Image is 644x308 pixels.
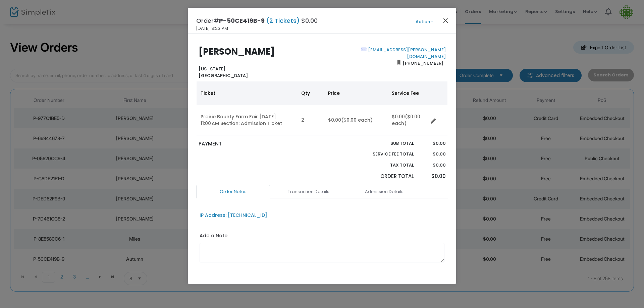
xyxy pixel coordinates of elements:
[357,162,414,169] p: Tax Total
[420,162,445,169] p: $0.00
[367,47,446,60] a: [EMAIL_ADDRESS][PERSON_NAME][DOMAIN_NAME]
[200,232,227,241] label: Add a Note
[272,185,345,199] a: Transaction Details
[357,151,414,158] p: Service Fee Total
[420,151,445,158] p: $0.00
[196,16,318,25] h4: Order# $0.00
[199,66,248,79] b: [US_STATE] [GEOGRAPHIC_DATA]
[341,117,373,123] span: ($0.00 each)
[347,185,421,199] a: Admission Details
[324,105,388,135] td: $0.00
[388,105,428,135] td: $0.00
[219,16,265,25] span: P-50CE419B-9
[197,81,447,135] div: Data table
[400,58,446,68] span: [PHONE_NUMBER]
[420,173,445,180] p: $0.00
[420,140,445,147] p: $0.00
[357,140,414,147] p: Sub total
[297,81,324,105] th: Qty
[265,16,301,25] span: (2 Tickets)
[392,113,420,127] span: ($0.00 each)
[357,173,414,180] p: Order Total
[200,212,267,219] div: IP Address: [TECHNICAL_ID]
[388,81,428,105] th: Service Fee
[197,81,297,105] th: Ticket
[199,46,275,58] b: [PERSON_NAME]
[197,105,297,135] td: Prairie Bounty Farm Fair [DATE] 11:00 AM Section: Admission Ticket
[196,185,270,199] a: Order Notes
[297,105,324,135] td: 2
[404,18,444,25] button: Action
[441,16,450,25] button: Close
[196,25,228,32] span: [DATE] 9:23 AM
[199,140,319,148] p: PAYMENT
[324,81,388,105] th: Price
